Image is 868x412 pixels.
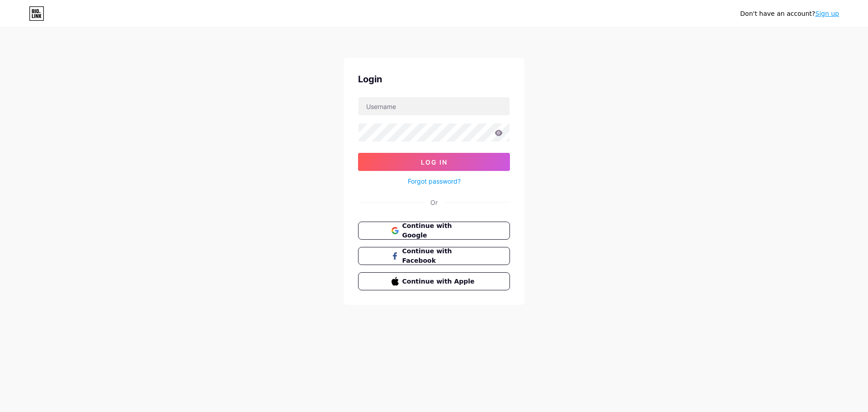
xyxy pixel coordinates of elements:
[430,198,438,207] div: Or
[358,247,510,265] button: Continue with Facebook
[408,176,461,186] a: Forgot password?
[358,153,510,171] button: Log In
[815,10,839,17] a: Sign up
[358,272,510,290] button: Continue with Apple
[402,221,477,240] span: Continue with Google
[421,158,448,166] span: Log In
[740,9,839,19] div: Don't have an account?
[402,277,477,286] span: Continue with Apple
[358,72,510,86] div: Login
[359,97,509,115] input: Username
[402,246,477,265] span: Continue with Facebook
[358,222,510,240] button: Continue with Google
